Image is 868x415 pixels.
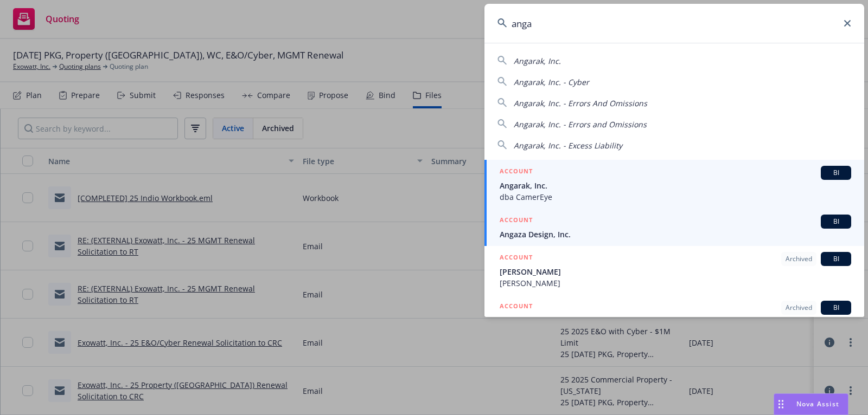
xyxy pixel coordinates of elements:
[500,252,533,265] h5: ACCOUNT
[484,160,864,209] a: ACCOUNTBIAngarak, Inc.dba CamerEye
[514,140,622,151] span: Angarak, Inc. - Excess Liability
[500,166,533,179] h5: ACCOUNT
[484,209,864,246] a: ACCOUNTBIAngaza Design, Inc.
[514,77,589,87] span: Angarak, Inc. - Cyber
[774,394,788,414] div: Drag to move
[825,168,847,178] span: BI
[484,4,864,43] input: Search...
[500,301,533,314] h5: ACCOUNT
[825,217,847,226] span: BI
[825,303,847,313] span: BI
[500,191,851,203] span: dba CamerEye
[484,246,864,295] a: ACCOUNTArchivedBI[PERSON_NAME][PERSON_NAME]
[500,277,851,289] span: [PERSON_NAME]
[500,229,851,240] span: Angaza Design, Inc.
[786,303,812,313] span: Archived
[500,180,851,191] span: Angarak, Inc.
[500,315,851,326] span: [PERSON_NAME]
[484,295,864,343] a: ACCOUNTArchivedBI[PERSON_NAME]
[786,254,812,264] span: Archived
[825,254,847,264] span: BI
[774,393,848,415] button: Nova Assist
[514,119,647,129] span: Angarak, Inc. - Errors and Omissions
[514,98,647,108] span: Angarak, Inc. - Errors And Omissions
[514,56,561,66] span: Angarak, Inc.
[796,399,839,408] span: Nova Assist
[500,266,851,277] span: [PERSON_NAME]
[500,215,533,228] h5: ACCOUNT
